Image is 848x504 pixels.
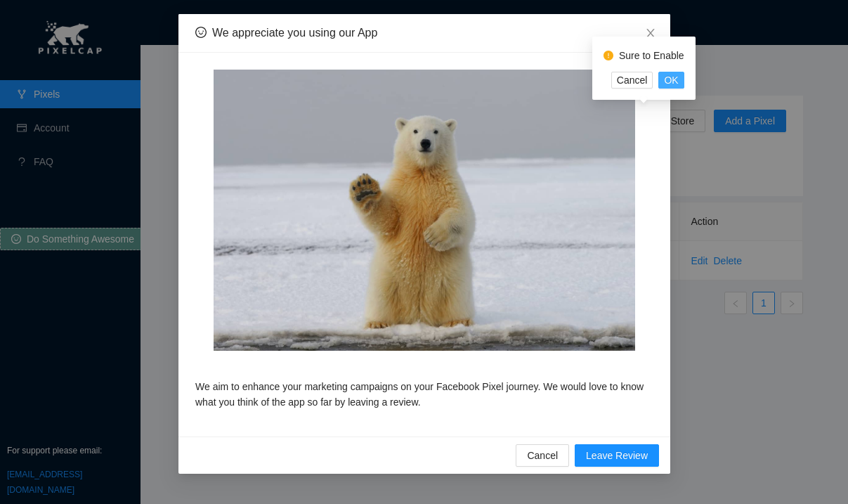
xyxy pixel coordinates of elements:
span: OK [664,72,678,88]
span: exclamation-circle [604,51,613,60]
img: polar-bear.jpg [213,70,634,351]
button: Cancel [516,444,569,467]
div: Sure to Enable [604,48,684,63]
p: We aim to enhance your marketing campaigns on your Facebook Pixel journey. We would love to know ... [195,379,653,410]
button: Cancel [611,72,653,89]
button: OK [658,72,684,89]
button: Close [631,14,670,53]
button: Leave Review [575,444,659,467]
span: Leave Review [586,448,648,463]
span: smile [195,27,207,38]
span: close [645,27,656,39]
div: We appreciate you using our App [212,25,377,41]
span: Cancel [617,72,648,88]
span: Cancel [527,448,558,463]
